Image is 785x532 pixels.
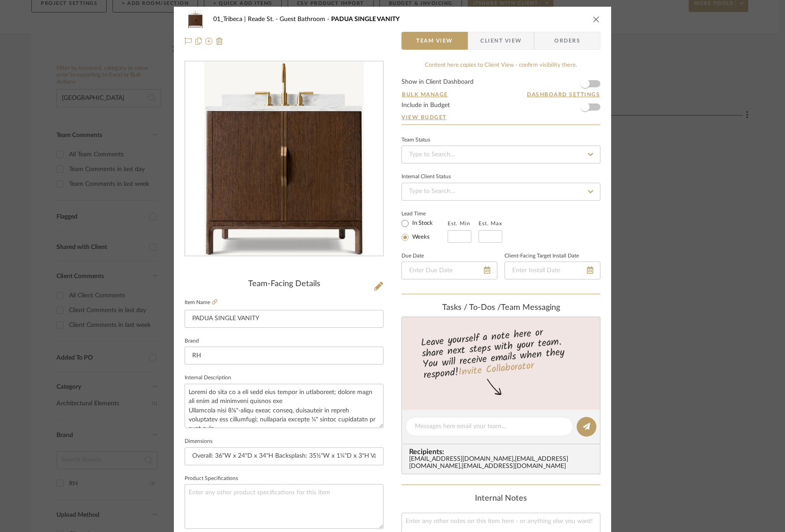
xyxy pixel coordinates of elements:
[401,138,430,142] div: Team Status
[185,310,384,328] input: Enter Item Name
[401,61,600,70] div: Content here copies to Client View - confirm visibility there.
[331,16,400,22] span: PADUA SINGLE VANITY
[213,16,280,22] span: 01_Tribeca | Reade St.
[185,476,238,481] label: Product Specifications
[185,10,206,28] img: 12a0f2ea-6bc0-4d73-9d0f-8ca22b1a1df4_48x40.jpg
[401,175,451,179] div: Internal Client Status
[592,15,600,23] button: close
[458,358,535,381] a: Invite Collaborator
[185,279,384,289] div: Team-Facing Details
[409,456,596,470] div: [EMAIL_ADDRESS][DOMAIN_NAME] , [EMAIL_ADDRESS][DOMAIN_NAME] , [EMAIL_ADDRESS][DOMAIN_NAME]
[216,38,223,45] img: Remove from project
[401,323,602,383] div: Leave yourself a note here or share next steps with your team. You will receive emails when they ...
[185,62,383,256] div: 0
[442,304,501,312] span: Tasks / To-Dos /
[410,233,430,241] label: Weeks
[185,299,217,306] label: Item Name
[505,262,600,279] input: Enter Install Date
[416,32,453,50] span: Team View
[185,447,384,465] input: Enter the dimensions of this item
[480,32,522,50] span: Client View
[409,448,596,456] span: Recipients:
[401,183,600,201] input: Type to Search…
[185,339,199,343] label: Brand
[185,376,231,380] label: Internal Description
[479,220,502,227] label: Est. Max
[185,347,384,365] input: Enter Brand
[401,303,600,313] div: team Messaging
[410,219,433,227] label: In Stock
[185,439,212,444] label: Dimensions
[401,254,424,258] label: Due Date
[544,32,590,50] span: Orders
[401,262,497,279] input: Enter Due Date
[280,16,331,22] span: Guest Bathroom
[401,210,448,218] label: Lead Time
[526,90,600,99] button: Dashboard Settings
[204,62,364,256] img: 12a0f2ea-6bc0-4d73-9d0f-8ca22b1a1df4_436x436.jpg
[401,90,449,99] button: Bulk Manage
[401,494,600,504] div: Internal Notes
[401,218,448,243] mat-radio-group: Select item type
[401,114,600,121] a: View Budget
[401,146,600,163] input: Type to Search…
[448,220,470,227] label: Est. Min
[505,254,579,258] label: Client-Facing Target Install Date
